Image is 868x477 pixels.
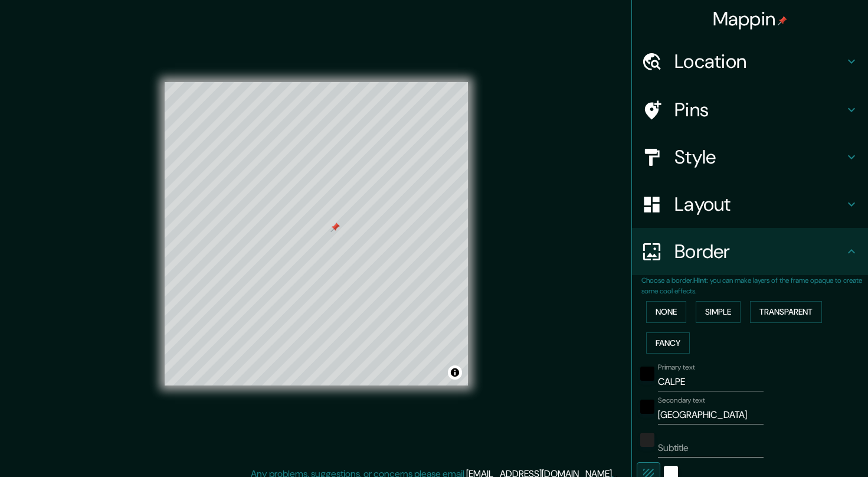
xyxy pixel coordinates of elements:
div: Location [632,38,868,85]
div: Style [632,133,868,181]
label: Secondary text [658,396,705,406]
button: black [640,400,654,414]
h4: Pins [674,98,844,122]
button: Toggle attribution [448,365,462,380]
label: Primary text [658,362,695,373]
button: black [640,367,654,381]
iframe: Help widget launcher [763,431,855,464]
button: Fancy [646,332,690,354]
div: Pins [632,86,868,133]
h4: Style [674,145,844,169]
h4: Mappin [713,7,788,31]
button: None [646,301,686,323]
p: Choose a border. : you can make layers of the frame opaque to create some cool effects. [641,275,868,296]
button: Transparent [750,301,822,323]
b: Hint [693,276,707,285]
h4: Location [674,50,844,73]
button: Simple [696,301,741,323]
button: color-222222 [640,433,654,447]
h4: Border [674,240,844,263]
div: Border [632,228,868,275]
div: Layout [632,181,868,228]
h4: Layout [674,192,844,216]
img: pin-icon.png [778,16,787,25]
